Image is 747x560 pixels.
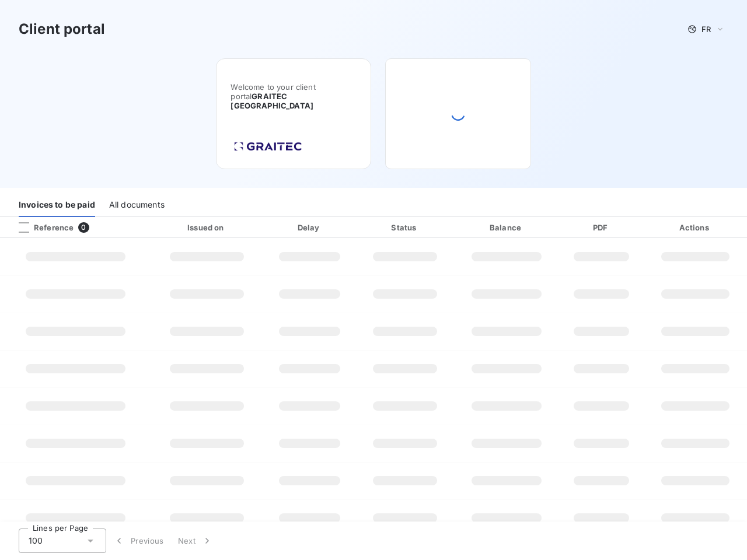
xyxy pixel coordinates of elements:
button: Previous [106,528,171,553]
span: Welcome to your client portal [231,82,357,110]
div: All documents [109,192,165,217]
div: Invoices to be paid [19,192,95,217]
span: 100 [29,535,43,547]
div: Actions [645,222,745,233]
div: Reference [9,222,74,233]
img: Company logo [231,138,305,155]
button: Next [171,528,220,553]
div: Status [359,222,452,233]
span: 0 [78,222,89,233]
div: Issued on [153,222,260,233]
div: Balance [456,222,557,233]
h3: Client portal [19,19,105,40]
span: GRAITEC [GEOGRAPHIC_DATA] [231,92,313,110]
div: PDF [562,222,641,233]
div: Delay [266,222,354,233]
span: FR [701,24,711,34]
